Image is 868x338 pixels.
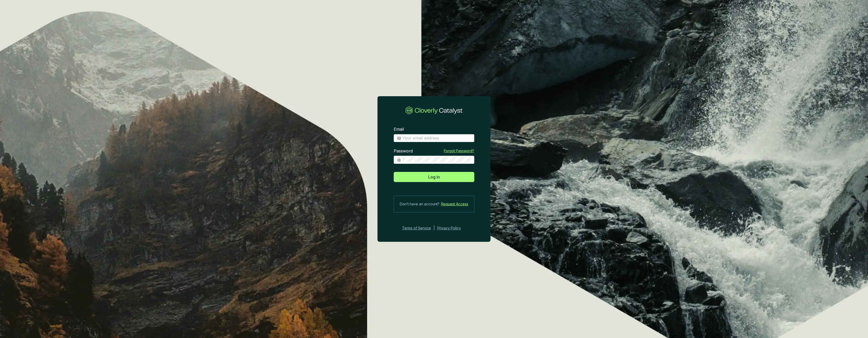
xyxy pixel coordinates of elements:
input: Email [402,135,471,141]
a: Request Access [441,201,468,207]
a: Terms of Service [401,225,431,231]
span: Log In [428,174,440,180]
label: Password [394,148,413,154]
span: Don’t have an account? [400,201,439,207]
a: Forgot Password? [444,148,474,153]
div: | [433,225,435,231]
label: Email [394,127,404,132]
input: Password [402,157,471,163]
a: Privacy Policy [437,225,468,231]
button: Log In [394,172,474,182]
